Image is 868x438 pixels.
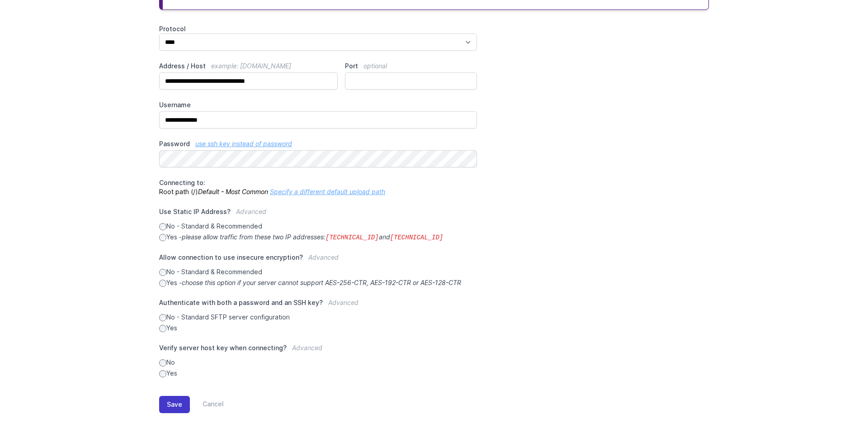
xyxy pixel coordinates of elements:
[363,62,387,70] span: optional
[325,234,379,241] code: [TECHNICAL_ID]
[390,234,443,241] code: [TECHNICAL_ID]
[236,208,266,215] span: Advanced
[159,207,477,222] label: Use Static IP Address?
[159,269,166,276] input: No - Standard & Recommended
[270,188,385,195] a: Specify a different default upload path
[159,24,477,33] label: Protocol
[159,234,166,241] input: Yes -please allow traffic from these two IP addresses:[TECHNICAL_ID]and[TECHNICAL_ID]
[182,233,443,241] i: please allow traffic from these two IP addresses: and
[159,253,477,267] label: Allow connection to use insecure encryption?
[328,299,359,306] span: Advanced
[159,178,477,196] p: Root path (/)
[159,62,338,71] label: Address / Host
[159,358,477,367] label: No
[159,343,477,358] label: Verify server host key when connecting?
[159,233,477,242] label: Yes -
[345,62,477,71] label: Port
[211,62,291,70] span: example: [DOMAIN_NAME]
[159,179,205,186] span: Connecting to:
[159,223,166,230] input: No - Standard & Recommended
[159,298,477,313] label: Authenticate with both a password and an SSH key?
[159,100,477,109] label: Username
[159,139,477,148] label: Password
[159,314,166,321] input: No - Standard SFTP server configuration
[308,253,339,261] span: Advanced
[159,324,477,333] label: Yes
[159,313,477,322] label: No - Standard SFTP server configuration
[292,344,322,352] span: Advanced
[159,325,166,332] input: Yes
[159,396,190,413] button: Save
[159,222,477,231] label: No - Standard & Recommended
[195,140,292,148] a: use ssh key instead of password
[159,278,477,287] label: Yes -
[182,279,461,286] i: choose this option if your server cannot support AES-256-CTR, AES-192-CTR or AES-128-CTR
[159,359,166,367] input: No
[823,393,857,427] iframe: Drift Widget Chat Controller
[159,370,166,377] input: Yes
[198,188,268,195] i: Default - Most Common
[159,267,477,276] label: No - Standard & Recommended
[190,396,224,413] a: Cancel
[159,280,166,287] input: Yes -choose this option if your server cannot support AES-256-CTR, AES-192-CTR or AES-128-CTR
[159,369,477,378] label: Yes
